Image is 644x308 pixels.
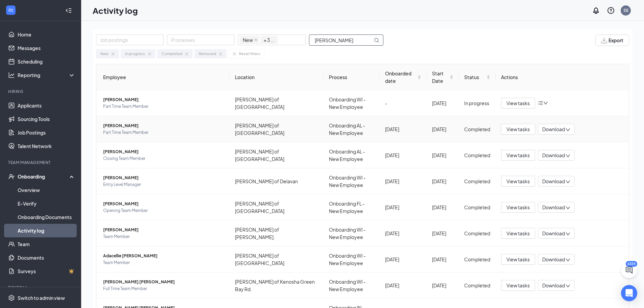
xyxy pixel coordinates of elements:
button: View tasks [501,254,535,265]
div: [DATE] [432,99,453,107]
a: Messages [18,41,75,55]
span: View tasks [506,177,530,185]
td: Onboarding WI - New Employee [324,168,380,194]
th: Location [230,64,324,90]
span: View tasks [506,256,530,263]
div: [DATE] [432,177,453,185]
a: Sourcing Tools [18,112,75,126]
div: New [100,51,109,57]
span: Team Member [103,233,224,240]
span: down [543,101,548,105]
a: Job Postings [18,126,75,139]
span: New [240,36,259,44]
div: SE [623,7,628,13]
span: Download [542,230,565,237]
span: View tasks [506,230,530,237]
button: View tasks [501,98,535,109]
span: [PERSON_NAME] [103,227,224,233]
th: Actions [496,64,629,90]
div: - [385,99,421,107]
th: Status [459,64,496,90]
span: Export [609,38,623,43]
a: Activity log [18,224,75,237]
div: Completed [162,51,182,57]
div: Completed [464,204,490,211]
td: Onboarding AL - New Employee [324,142,380,168]
td: Onboarding WI - New Employee [324,246,380,273]
div: In progress [464,99,490,107]
div: In progress [125,51,145,57]
span: [PERSON_NAME] [103,174,224,181]
div: Payroll [8,285,74,290]
h1: Activity log [93,5,138,16]
td: [PERSON_NAME] of [PERSON_NAME]. [230,220,324,246]
div: [DATE] [385,177,421,185]
span: + 3 ... [261,36,278,44]
svg: QuestionInfo [607,6,615,15]
button: ChatActive [621,262,637,278]
svg: MagnifyingGlass [374,38,379,43]
svg: ChatActive [625,266,633,274]
span: Part Time Team Member [103,129,224,136]
div: 6324 [626,261,637,267]
span: Download [542,126,565,133]
span: down [566,284,570,288]
td: Onboarding FL - New Employee [324,194,380,220]
a: Team [18,237,75,251]
div: [DATE] [385,256,421,263]
svg: Settings [8,294,15,301]
td: Onboarding WI - New Employee [324,90,380,116]
td: [PERSON_NAME] of [GEOGRAPHIC_DATA] [230,142,324,168]
span: View tasks [506,282,530,289]
span: Opening Team Member [103,207,224,214]
button: View tasks [501,228,535,239]
td: Onboarding AL - New Employee [324,116,380,142]
a: Scheduling [18,55,75,68]
span: New [243,36,253,44]
span: Download [542,282,565,289]
td: Onboarding WI - New Employee [324,220,380,246]
div: [DATE] [385,151,421,159]
svg: Notifications [592,6,600,15]
td: [PERSON_NAME] of [GEOGRAPHIC_DATA] [230,116,324,142]
span: Entry Level Manager [103,181,224,188]
span: down [566,180,570,184]
a: E-Verify [18,197,75,210]
div: Removed [199,51,216,57]
div: Hiring [8,89,74,94]
div: Completed [464,230,490,237]
a: Talent Network [18,139,75,153]
td: [PERSON_NAME] of Kenosha Green Bay Rd. [230,273,324,299]
button: View tasks [501,150,535,161]
div: [DATE] [432,256,453,263]
div: Reporting [18,72,76,78]
span: Download [542,256,565,263]
div: [DATE] [432,151,453,159]
a: Home [18,28,75,41]
div: [DATE] [385,204,421,211]
svg: Analysis [8,72,15,78]
span: Team Member [103,259,224,266]
div: [DATE] [385,230,421,237]
span: Closing Team Member [103,155,224,162]
div: Open Intercom Messenger [621,285,637,301]
svg: WorkstreamLogo [7,7,14,14]
svg: UserCheck [8,173,15,180]
span: Onboarded date [385,70,416,85]
svg: Collapse [65,7,72,14]
div: Reset filters [239,51,260,57]
a: Overview [18,183,75,197]
span: Status [464,73,485,81]
a: Documents [18,251,75,264]
div: Switch to admin view [18,294,65,301]
div: Onboarding [18,173,70,180]
span: down [566,258,570,262]
span: [PERSON_NAME] [103,200,224,207]
span: Full Time Team Member [103,285,224,292]
th: Onboarded date [380,64,427,90]
th: Process [324,64,380,90]
div: [DATE] [432,125,453,133]
a: Applicants [18,99,75,112]
button: Export [595,34,629,46]
span: View tasks [506,99,530,107]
